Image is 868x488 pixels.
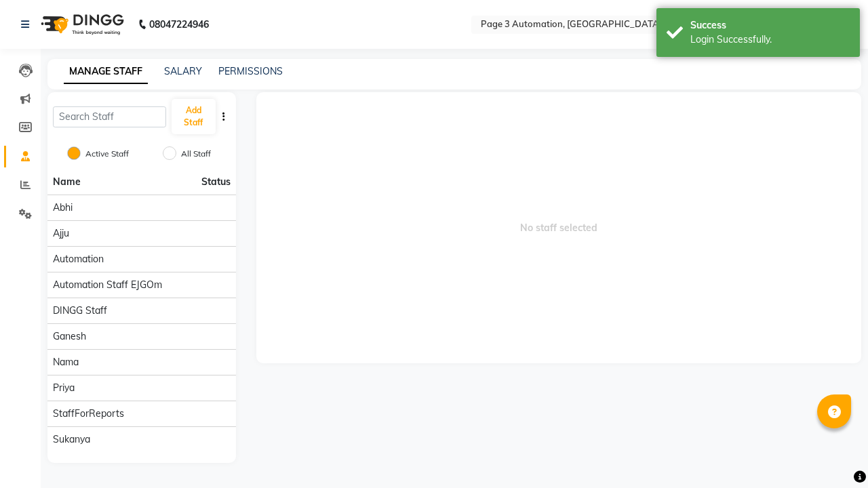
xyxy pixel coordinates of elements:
[64,60,148,84] a: MANAGE STAFF
[53,304,107,318] span: DINGG Staff
[53,278,162,292] span: Automation Staff eJGOm
[149,5,209,43] b: 08047224946
[53,407,124,421] span: StaffForReports
[53,432,90,447] span: Sukanya
[53,226,69,241] span: Ajju
[53,381,75,395] span: Priya
[218,65,283,77] a: PERMISSIONS
[172,99,216,134] button: Add Staff
[53,201,73,215] span: Abhi
[53,329,86,344] span: Ganesh
[35,5,127,43] img: logo
[53,252,104,266] span: Automation
[690,18,850,33] div: Success
[164,65,202,77] a: SALARY
[201,175,231,189] span: Status
[690,33,850,47] div: Login Successfully.
[85,148,129,160] label: Active Staff
[53,106,166,127] input: Search Staff
[53,355,79,369] span: Nama
[181,148,211,160] label: All Staff
[53,176,81,188] span: Name
[256,92,862,363] span: No staff selected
